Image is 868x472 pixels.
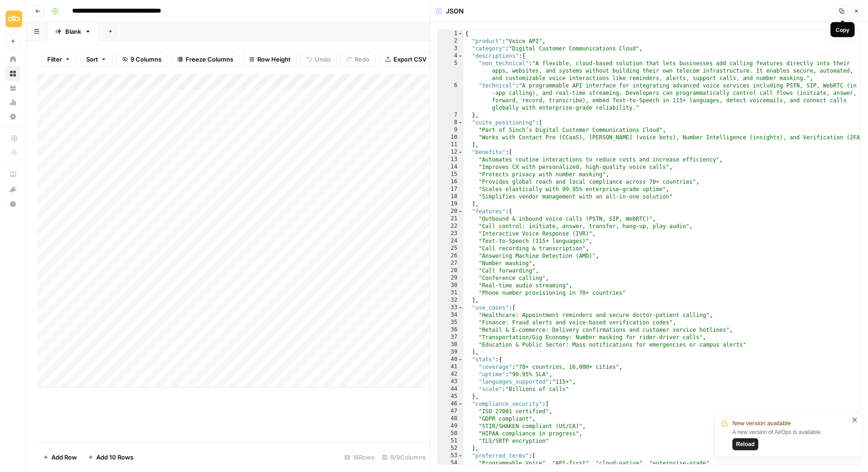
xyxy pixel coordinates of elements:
span: Toggle code folding, rows 4 through 7 [458,52,463,60]
div: 51 [438,437,463,445]
div: 9 [438,126,463,134]
div: 53 [438,452,463,460]
div: 41 [438,363,463,371]
button: 9 Columns [116,52,168,67]
span: Toggle code folding, rows 40 through 45 [458,356,463,363]
button: Undo [300,52,337,67]
div: 33 [438,304,463,311]
a: Browse [6,66,20,81]
span: Undo [315,55,331,64]
div: 18 Rows [341,450,378,465]
div: 35 [438,319,463,326]
button: close [852,416,858,423]
div: 29 [438,274,463,282]
div: 6 [438,82,463,112]
button: Add Row [37,450,82,465]
div: 46 [438,400,463,408]
span: Toggle code folding, rows 20 through 32 [458,208,463,215]
span: Toggle code folding, rows 1 through 112 [458,30,463,37]
span: 9 Columns [131,55,162,64]
span: Toggle code folding, rows 33 through 39 [458,304,463,311]
div: 18 [438,193,463,200]
button: Row Height [243,52,297,67]
a: Home [6,52,20,67]
div: 21 [438,215,463,223]
div: Copy [835,25,849,34]
div: 48 [438,415,463,422]
div: 5 [438,60,463,82]
div: 2 [438,37,463,45]
div: 31 [438,289,463,297]
button: What's new? [6,182,20,197]
span: New version available [732,419,791,428]
div: 39 [438,348,463,356]
span: Redo [355,55,369,64]
div: 24 [438,237,463,245]
span: Row Height [257,55,291,64]
div: 36 [438,326,463,334]
button: Help + Support [6,197,20,211]
div: 22 [438,223,463,230]
div: 38 [438,341,463,348]
div: 4 [438,52,463,60]
div: 8 [438,119,463,126]
span: Freeze Columns [186,55,233,64]
div: 49 [438,422,463,430]
button: Add 10 Rows [82,450,139,465]
button: Reload [732,438,758,450]
div: A new version of AirOps is available. [732,428,849,450]
span: Toggle code folding, rows 12 through 19 [458,149,463,156]
button: Filter [41,52,76,67]
div: 14 [438,163,463,171]
span: Add Row [51,453,77,462]
div: 15 [438,171,463,178]
a: AirOps Academy [6,167,20,182]
button: Sort [80,52,112,67]
div: 7 [438,112,463,119]
span: Toggle code folding, rows 53 through 56 [458,452,463,460]
a: Settings [6,109,20,124]
div: 34 [438,311,463,319]
div: 19 [438,200,463,208]
div: 32 [438,297,463,304]
span: Sort [86,55,98,64]
div: Blank [65,27,81,36]
div: JSON [436,6,464,16]
div: 43 [438,378,463,385]
a: Your Data [6,81,20,95]
div: 52 [438,445,463,452]
button: Workspace: Sinch [6,7,20,31]
div: 25 [438,245,463,252]
div: 40 [438,356,463,363]
div: 17 [438,186,463,193]
div: 13 [438,156,463,163]
div: 1 [438,30,463,37]
span: Toggle code folding, rows 8 through 11 [458,119,463,126]
button: Redo [340,52,375,67]
button: Export CSV [379,52,432,67]
div: 44 [438,385,463,393]
a: Blank [47,22,99,41]
div: 30 [438,282,463,289]
div: 45 [438,393,463,400]
span: Add 10 Rows [96,453,133,462]
div: 37 [438,334,463,341]
div: 26 [438,252,463,260]
div: What's new? [6,182,20,196]
div: 3 [438,45,463,52]
div: 9/9 Columns [378,450,430,465]
div: 12 [438,149,463,156]
button: Freeze Columns [171,52,239,67]
span: Toggle code folding, rows 46 through 52 [458,400,463,408]
a: Usage [6,95,20,110]
span: Filter [47,55,62,64]
div: 50 [438,430,463,437]
div: 54 [438,460,463,467]
div: 16 [438,178,463,186]
span: Export CSV [393,55,426,64]
div: 42 [438,371,463,378]
span: Reload [736,440,755,448]
div: 10 [438,134,463,141]
div: 27 [438,260,463,267]
div: 11 [438,141,463,149]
